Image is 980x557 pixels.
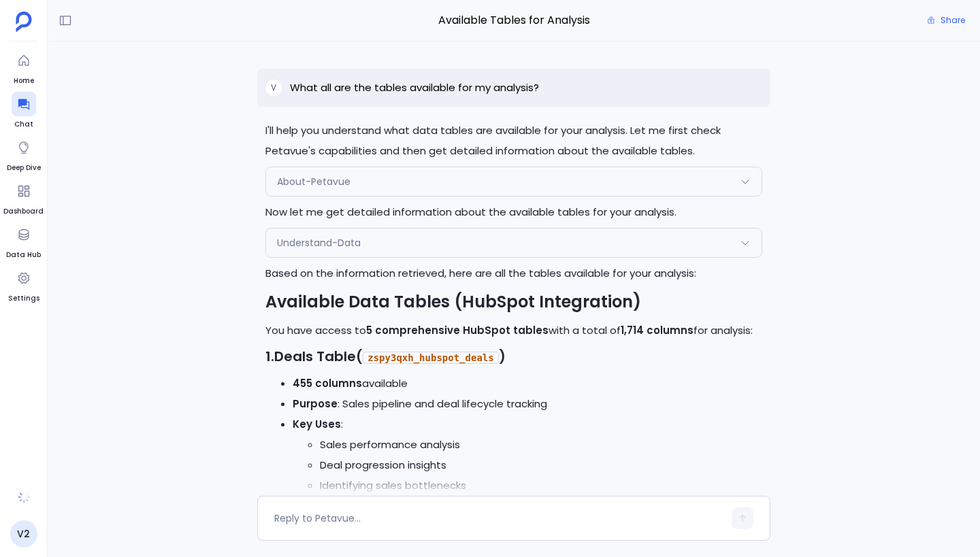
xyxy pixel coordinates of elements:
[320,435,762,455] li: Sales performance analysis
[320,455,762,475] li: Deal progression insights
[366,323,549,337] strong: 5 comprehensive HubSpot tables
[265,292,762,312] h2: Available Data Tables (HubSpot Integration)
[3,206,44,217] span: Dashboard
[12,119,36,130] span: Chat
[7,163,41,173] span: Deep Dive
[6,222,41,260] a: Data Hub
[293,376,362,390] strong: 455 columns
[265,120,762,161] p: I'll help you understand what data tables are available for your analysis. Let me first check Pet...
[274,347,356,366] strong: Deals Table
[277,175,350,188] span: About-Petavue
[290,80,539,96] p: What all are the tables available for my analysis?
[293,373,762,394] li: available
[257,12,770,29] span: Available Tables for Analysis
[621,323,693,337] strong: 1,714 columns
[12,48,36,86] a: Home
[271,82,276,93] span: V
[265,320,762,341] p: You have access to with a total of for analysis:
[10,520,37,547] a: V2
[941,15,965,26] span: Share
[12,92,36,130] a: Chat
[293,414,762,516] li: :
[265,263,762,284] p: Based on the information retrieved, here are all the tables available for your analysis:
[17,490,31,504] img: spinner-B0dY0IHp.gif
[293,396,338,411] strong: Purpose
[3,179,44,217] a: Dashboard
[277,236,361,250] span: Understand-Data
[363,352,498,364] code: zspy3qxh_hubspot_deals
[265,346,762,368] h3: 1. ( )
[6,250,41,260] span: Data Hub
[265,202,762,222] p: Now let me get detailed information about the available tables for your analysis.
[919,11,973,30] button: Share
[8,293,39,304] span: Settings
[293,394,762,414] li: : Sales pipeline and deal lifecycle tracking
[7,135,41,173] a: Deep Dive
[293,417,341,431] strong: Key Uses
[8,266,39,304] a: Settings
[12,75,36,86] span: Home
[16,12,32,32] img: petavue logo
